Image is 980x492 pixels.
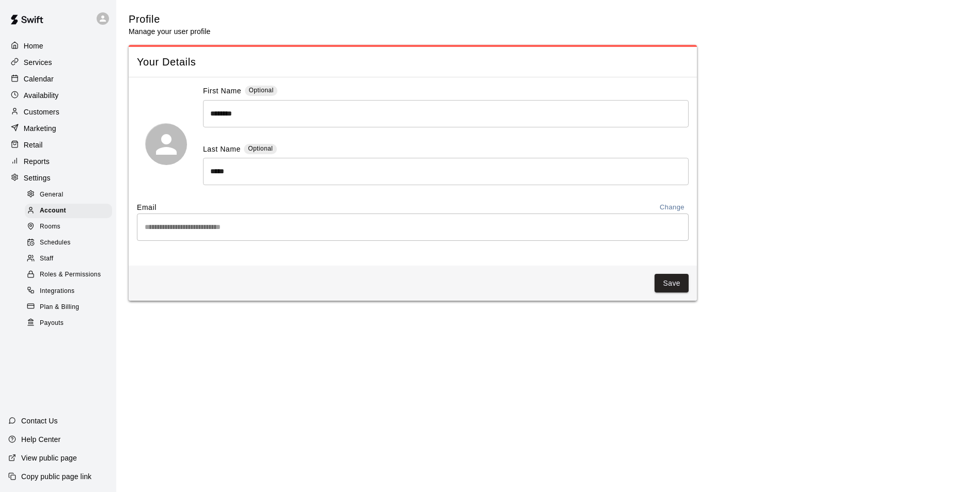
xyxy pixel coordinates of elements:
[8,71,108,87] a: Calendar
[24,173,51,183] p: Settings
[24,156,50,167] p: Reports
[248,145,273,152] span: Optional
[40,238,71,248] span: Schedules
[137,55,689,69] span: Your Details
[8,88,108,103] a: Availability
[21,471,91,482] p: Copy public page link
[24,140,43,150] p: Retail
[24,123,56,134] p: Marketing
[25,235,116,251] a: Schedules
[25,267,116,283] a: Roles & Permissions
[21,453,77,463] p: View public page
[656,202,689,214] button: Change
[25,236,112,250] div: Schedules
[25,187,116,203] a: General
[25,300,112,315] div: Plan & Billing
[25,204,112,218] div: Account
[21,434,60,445] p: Help Center
[25,283,116,299] a: Integrations
[40,302,79,313] span: Plan & Billing
[25,188,112,202] div: General
[8,170,108,186] a: Settings
[8,154,108,169] a: Reports
[40,318,64,329] span: Payouts
[203,144,241,156] label: Last Name
[40,254,53,264] span: Staff
[25,219,116,235] a: Rooms
[25,252,112,266] div: Staff
[129,26,210,37] p: Manage your user profile
[40,190,64,200] span: General
[25,299,116,315] a: Plan & Billing
[24,107,59,117] p: Customers
[25,220,112,234] div: Rooms
[8,137,108,153] a: Retail
[24,74,54,84] p: Calendar
[8,38,108,54] a: Home
[8,55,108,70] a: Services
[25,315,116,331] a: Payouts
[249,87,274,94] span: Optional
[21,416,58,426] p: Contact Us
[24,57,52,68] p: Services
[40,270,101,280] span: Roles & Permissions
[24,41,43,51] p: Home
[40,222,60,232] span: Rooms
[655,274,689,293] button: Save
[40,286,75,297] span: Integrations
[25,268,112,282] div: Roles & Permissions
[25,203,116,219] a: Account
[137,202,157,212] label: Email
[25,316,112,331] div: Payouts
[8,121,108,136] a: Marketing
[40,206,66,216] span: Account
[24,90,59,101] p: Availability
[129,12,210,26] h5: Profile
[25,251,116,267] a: Staff
[203,86,241,97] label: First Name
[25,284,112,299] div: Integrations
[8,104,108,120] a: Customers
